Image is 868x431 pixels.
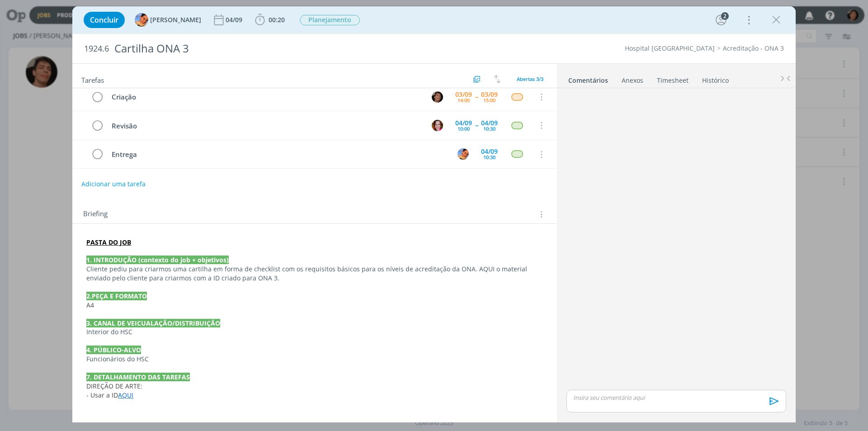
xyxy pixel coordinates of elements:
[86,391,118,399] span: - Usar a ID
[714,13,728,27] button: 2
[568,72,609,85] a: Comentários
[86,292,147,300] strong: 2.PEÇA E FORMATO
[108,149,449,160] div: Entrega
[86,373,190,381] strong: 7. DETALHAMENTO DAS TAREFAS
[150,17,201,23] span: [PERSON_NAME]
[118,391,133,399] a: AQUI
[108,120,423,132] div: Revisão
[723,44,784,52] a: Acreditação - ONA 3
[135,13,201,27] button: L[PERSON_NAME]
[111,38,489,60] div: Cartilha ONA 3
[455,120,472,126] div: 04/09
[81,176,146,192] button: Adicionar uma tarefa
[483,126,495,131] div: 10:30
[483,98,495,103] div: 15:00
[72,6,796,422] div: dialog
[86,238,131,246] a: PASTA DO JOB
[430,118,444,132] button: B
[86,265,543,283] p: Cliente pediu para criarmos uma cartilha em forma de checklist com os requisitos básicos para os ...
[455,91,472,98] div: 03/09
[622,76,643,85] div: Anexos
[86,319,220,327] strong: 3. CANAL DE VEICUALAÇÃO/DISTRIBUIÇÃO
[300,15,360,25] span: Planejamento
[135,13,148,27] img: L
[83,208,108,220] span: Briefing
[86,327,543,336] p: Interior do HSC
[432,91,443,103] img: P
[481,120,498,126] div: 04/09
[475,122,478,128] span: --
[86,301,94,309] span: A4
[84,44,109,54] span: 1924.6
[475,94,478,100] span: --
[517,76,543,82] span: Abertas 3/3
[86,382,142,390] span: DIREÇÃO DE ARTE:
[269,15,285,24] span: 00:20
[90,16,118,24] span: Concluir
[456,147,470,161] button: L
[81,74,104,85] span: Tarefas
[432,120,443,131] img: B
[430,90,444,104] button: P
[84,12,125,28] button: Concluir
[108,91,423,103] div: Criação
[458,148,469,160] img: L
[86,256,229,264] strong: 1. INTRODUÇÃO (contexto do job + objetivos)
[86,346,141,354] strong: 4. PÚBLICO-ALVO
[458,126,470,131] div: 10:00
[721,12,729,20] div: 2
[656,72,689,85] a: Timesheet
[702,72,729,85] a: Histórico
[253,13,287,27] button: 00:20
[299,14,360,26] button: Planejamento
[226,17,244,23] div: 04/09
[86,355,543,364] p: Funcionários do HSC
[625,44,715,52] a: Hospital [GEOGRAPHIC_DATA]
[494,75,500,83] img: arrow-down-up.svg
[458,98,470,103] div: 14:00
[483,155,495,160] div: 10:30
[481,148,498,155] div: 04/09
[481,91,498,98] div: 03/09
